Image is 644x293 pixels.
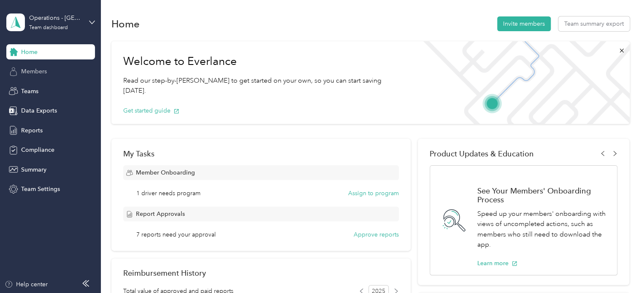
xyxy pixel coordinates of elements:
div: My Tasks [123,149,399,158]
span: 1 driver needs program [136,189,200,198]
h1: Home [111,19,140,28]
span: Compliance [21,145,54,154]
iframe: Everlance-gr Chat Button Frame [597,246,644,293]
span: Data Exports [21,106,57,115]
span: Reports [21,126,43,135]
span: Team Settings [21,185,60,194]
div: Team dashboard [29,25,68,30]
h1: See Your Members' Onboarding Process [477,186,608,204]
button: Help center [5,280,48,289]
span: Summary [21,165,46,174]
div: Operations - [GEOGRAPHIC_DATA] [29,13,82,22]
img: Welcome to everlance [415,41,629,124]
span: Member Onboarding [136,168,195,177]
button: Approve reports [354,230,399,239]
span: Teams [21,87,38,96]
span: Members [21,67,47,76]
p: Read our step-by-[PERSON_NAME] to get started on your own, so you can start saving [DATE]. [123,75,403,96]
button: Get started guide [123,106,179,115]
span: 7 reports need your approval [136,230,216,239]
h2: Reimbursement History [123,269,206,277]
h1: Welcome to Everlance [123,55,403,68]
span: Product Updates & Education [430,149,534,158]
button: Learn more [477,259,517,268]
p: Speed up your members' onboarding with views of uncompleted actions, such as members who still ne... [477,209,608,250]
span: Report Approvals [136,210,185,218]
button: Assign to program [348,189,399,198]
button: Team summary export [558,16,630,31]
button: Invite members [497,16,551,31]
span: Home [21,48,38,56]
